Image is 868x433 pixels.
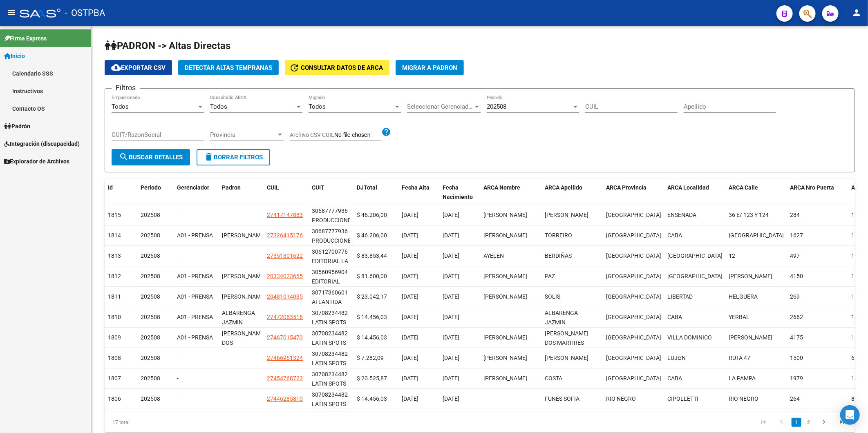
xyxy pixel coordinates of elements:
[357,184,377,191] span: DJTotal
[667,184,709,191] span: ARCA Localidad
[606,334,661,341] span: BUENOS AIRES
[312,247,348,257] div: 30612700776
[402,293,418,300] span: [DATE]
[353,179,398,206] datatable-header-cell: DJTotal
[4,122,30,131] span: Padrón
[111,64,166,71] span: Exportar CSV
[443,375,459,382] span: [DATE]
[177,212,179,218] span: -
[312,308,350,326] div: LATIN SPOTS INTERNACIONAL S A
[790,395,800,402] span: 264
[108,314,121,320] span: 1810
[483,375,527,382] span: MARIA
[309,179,353,206] datatable-header-cell: CUIT
[851,314,864,320] span: 1406
[141,212,160,218] span: 202508
[792,418,801,427] a: 1
[141,184,161,191] span: Periodo
[851,212,864,218] span: 1925
[606,232,661,239] span: CIUDAD AUTONOMA BUENOS AIRES
[108,395,121,402] span: 1806
[545,293,560,300] span: SOLIS
[834,418,850,427] a: go to last page
[545,395,579,402] span: FUNES SOFIA
[334,132,381,139] input: Archivo CSV CUIL
[177,293,213,300] span: A01 - PRENSA
[177,395,179,402] span: -
[219,179,264,206] datatable-header-cell: Padron
[312,329,348,338] div: 30708234482
[407,103,473,110] span: Seleccionar Gerenciador
[267,375,303,382] span: 27454768723
[312,227,348,236] div: 30687777936
[729,252,735,259] span: 12
[402,314,418,320] span: [DATE]
[851,395,864,402] span: 8324
[264,179,309,206] datatable-header-cell: CUIL
[667,232,682,239] span: CABA
[4,34,47,43] span: Firma Express
[851,293,864,300] span: 1716
[402,355,418,361] span: [DATE]
[177,232,213,239] span: A01 - PRENSA
[729,273,772,279] span: AGUSTIN ALVAREZ
[443,252,459,259] span: [DATE]
[177,375,179,382] span: -
[443,355,459,361] span: [DATE]
[664,179,725,206] datatable-header-cell: ARCA Localidad
[402,212,418,218] span: [DATE]
[443,184,473,200] span: Fecha Nacimiento
[402,252,418,259] span: [DATE]
[119,152,129,162] mat-icon: search
[357,272,395,281] div: $ 81.600,00
[119,154,183,161] span: Buscar Detalles
[177,355,179,361] span: -
[289,63,299,73] mat-icon: update
[267,334,303,341] span: 27467015473
[483,232,527,239] span: MARIEL CRISTINA
[177,184,209,191] span: Gerenciador
[545,232,572,239] span: TORREIRO
[487,103,506,110] span: 202508
[790,252,800,259] span: 497
[178,60,279,75] button: Detectar Altas Tempranas
[851,334,864,341] span: 1874
[402,273,418,279] span: [DATE]
[443,314,459,320] span: [DATE]
[804,418,814,427] a: 2
[105,412,253,433] div: 17 total
[483,334,527,341] span: ABIGAIL SILVANA
[443,334,459,341] span: [DATE]
[7,8,16,18] mat-icon: menu
[108,293,121,300] span: 1811
[851,355,864,361] span: 6700
[357,231,395,240] div: $ 46.206,00
[141,293,160,300] span: 202508
[852,8,861,18] mat-icon: person
[312,184,324,191] span: CUIT
[222,330,266,355] span: [PERSON_NAME] DOS [PERSON_NAME]
[312,390,348,400] div: 30708234482
[606,314,661,320] span: CIUDAD AUTONOMA BUENOS AIRES
[312,308,348,318] div: 30708234482
[667,355,686,361] span: LUJ¤N
[790,212,800,218] span: 284
[141,334,160,341] span: 202508
[290,132,334,138] span: Archivo CSV CUIL
[174,179,219,206] datatable-header-cell: Gerenciador
[312,370,350,387] div: LATIN SPOTS INTERNACIONAL S A
[357,353,395,363] div: $ 7.282,09
[840,405,860,425] div: Open Intercom Messenger
[285,60,389,75] button: Consultar datos de ARCA
[267,212,303,218] span: 27417147883
[606,355,661,361] span: BUENOS AIRES
[177,334,213,341] span: A01 - PRENSA
[112,82,140,94] h3: Filtros
[222,293,266,300] span: [PERSON_NAME]
[483,293,527,300] span: DEMIAN GASTON
[141,375,160,382] span: 202508
[301,64,383,71] span: Consultar datos de ARCA
[790,375,803,382] span: 1979
[790,273,803,279] span: 4150
[667,334,712,341] span: VILLA DOMINICO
